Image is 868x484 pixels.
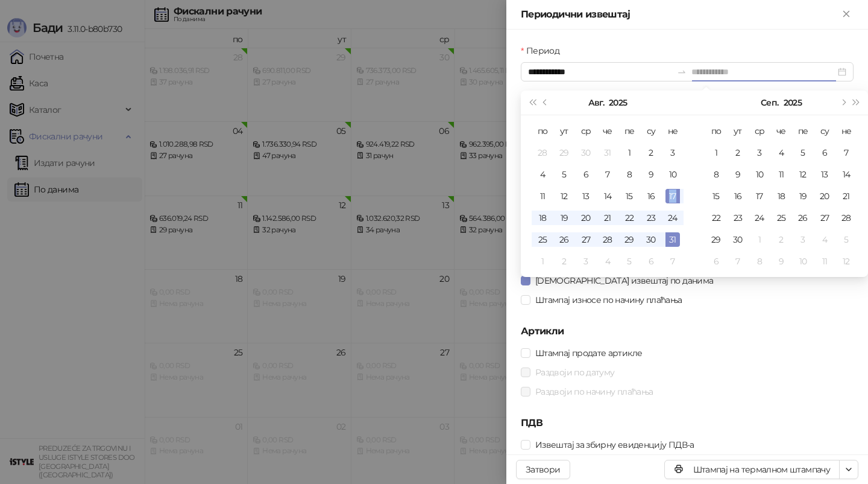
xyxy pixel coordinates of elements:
[665,167,680,182] div: 10
[817,254,832,269] div: 11
[731,211,745,225] div: 23
[579,167,593,182] div: 6
[705,229,727,250] td: 2025-09-29
[814,250,835,272] td: 2025-10-11
[535,232,550,247] div: 25
[644,189,658,203] div: 16
[774,167,788,182] div: 11
[553,229,575,250] td: 2025-08-26
[553,250,575,272] td: 2025-09-02
[530,293,687,307] span: Штампај износе по начину плаћања
[836,91,849,115] button: Следећи месец (PageDown)
[597,164,618,185] td: 2025-08-07
[796,254,810,269] div: 10
[662,120,684,142] th: не
[575,164,597,185] td: 2025-08-06
[835,120,857,142] th: не
[600,167,615,182] div: 7
[727,120,749,142] th: ут
[618,229,640,250] td: 2025-08-29
[597,207,618,229] td: 2025-08-21
[662,164,684,185] td: 2025-08-10
[665,254,680,269] div: 7
[622,189,637,203] div: 15
[839,211,854,225] div: 28
[532,207,553,229] td: 2025-08-18
[535,167,550,182] div: 4
[792,207,814,229] td: 2025-09-26
[557,145,571,160] div: 29
[530,385,658,398] span: Раздвоји по начину плаћања
[597,229,618,250] td: 2025-08-28
[622,167,637,182] div: 8
[796,189,810,203] div: 19
[553,207,575,229] td: 2025-08-19
[644,167,658,182] div: 9
[727,229,749,250] td: 2025-09-30
[752,211,767,225] div: 24
[597,142,618,164] td: 2025-07-31
[727,164,749,185] td: 2025-09-09
[600,232,615,247] div: 28
[532,142,553,164] td: 2025-07-28
[530,438,699,451] span: Извештај за збирну евиденцију ПДВ-а
[532,229,553,250] td: 2025-08-25
[749,164,770,185] td: 2025-09-10
[532,185,553,207] td: 2025-08-11
[609,91,627,115] button: Изабери годину
[770,120,792,142] th: че
[709,145,723,160] div: 1
[792,229,814,250] td: 2025-10-03
[553,120,575,142] th: ут
[662,207,684,229] td: 2025-08-24
[530,346,647,360] span: Штампај продате артикле
[796,232,810,247] div: 3
[557,254,571,269] div: 2
[530,274,718,287] span: [DEMOGRAPHIC_DATA] извештај по данима
[618,207,640,229] td: 2025-08-22
[749,207,770,229] td: 2025-09-24
[705,250,727,272] td: 2025-10-06
[731,254,745,269] div: 7
[535,254,550,269] div: 1
[677,67,687,77] span: swap-right
[839,189,854,203] div: 21
[709,254,723,269] div: 6
[731,145,745,160] div: 2
[705,207,727,229] td: 2025-09-22
[792,120,814,142] th: пе
[770,185,792,207] td: 2025-09-18
[600,211,615,225] div: 21
[774,189,788,203] div: 18
[752,189,767,203] div: 17
[618,185,640,207] td: 2025-08-15
[835,142,857,164] td: 2025-09-07
[575,142,597,164] td: 2025-07-30
[752,232,767,247] div: 1
[557,211,571,225] div: 19
[526,91,539,115] button: Претходна година (Control + left)
[774,211,788,225] div: 25
[640,207,662,229] td: 2025-08-23
[814,164,835,185] td: 2025-09-13
[622,254,637,269] div: 5
[557,189,571,203] div: 12
[535,189,550,203] div: 11
[557,167,571,182] div: 5
[553,185,575,207] td: 2025-08-12
[662,229,684,250] td: 2025-08-31
[709,232,723,247] div: 29
[622,145,637,160] div: 1
[774,145,788,160] div: 4
[752,254,767,269] div: 8
[622,211,637,225] div: 22
[516,460,570,479] button: Затвори
[731,167,745,182] div: 9
[835,250,857,272] td: 2025-10-12
[579,145,593,160] div: 30
[579,189,593,203] div: 13
[553,164,575,185] td: 2025-08-05
[521,324,854,339] h5: Артикли
[752,145,767,160] div: 3
[749,142,770,164] td: 2025-09-03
